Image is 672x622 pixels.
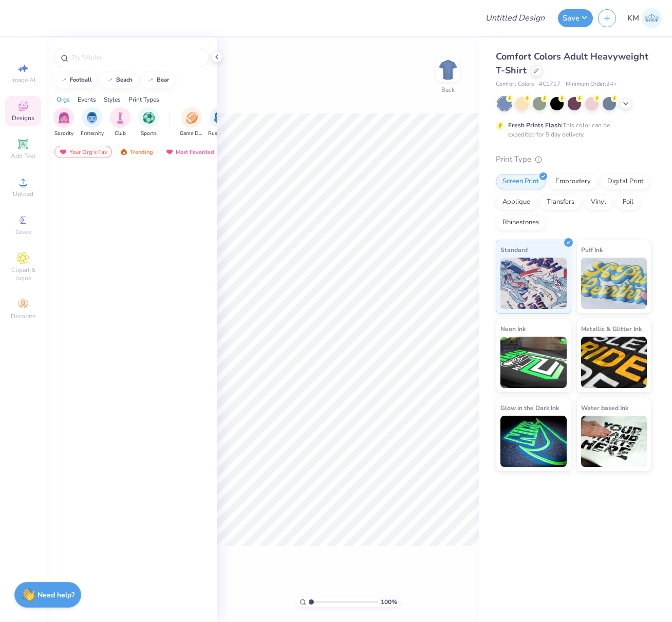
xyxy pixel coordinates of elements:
button: Save [558,9,593,27]
div: Orgs [57,95,70,104]
img: trend_line.gif [60,77,68,83]
div: Styles [104,95,121,104]
div: filter for Sports [138,107,159,138]
strong: Need help? [38,590,74,600]
div: football [70,77,92,83]
span: Clipart & logos [5,266,41,282]
img: Water based Ink [581,416,647,467]
span: 100 % [381,597,397,607]
span: Puff Ink [581,244,603,255]
span: Water based Ink [581,402,628,413]
div: Embroidery [549,174,598,189]
div: Foil [616,195,640,210]
span: Rush & Bid [208,130,232,138]
button: football [54,72,97,88]
div: filter for Game Day [180,107,203,138]
span: Glow in the Dark Ink [500,402,559,413]
span: Upload [13,190,33,198]
span: Comfort Colors [496,80,534,89]
span: Neon Ink [500,323,526,334]
div: filter for Sorority [53,107,74,138]
div: This color can be expedited for 5 day delivery. [508,121,634,139]
input: Untitled Design [477,8,553,28]
img: Katrina Mae Mijares [642,8,662,28]
div: Vinyl [584,195,613,210]
div: Trending [115,146,158,158]
button: filter button [110,107,130,138]
span: Minimum Order: 24 + [566,80,617,89]
button: filter button [138,107,159,138]
div: beach [116,77,133,83]
span: Sports [141,130,157,138]
div: Print Types [128,95,159,104]
img: Game Day Image [186,112,198,124]
button: filter button [81,107,104,138]
img: Neon Ink [500,337,567,388]
div: Digital Print [601,174,650,189]
div: bear [157,77,169,83]
img: Back [438,60,458,80]
img: Standard [500,258,567,309]
img: trending.gif [120,148,128,156]
img: Glow in the Dark Ink [500,416,567,467]
span: Club [115,130,126,138]
div: filter for Fraternity [81,107,104,138]
a: KM [627,8,662,28]
button: filter button [53,107,74,138]
span: Standard [500,244,528,255]
button: bear [141,72,174,88]
div: Back [441,85,455,94]
span: Greek [15,228,31,236]
span: KM [627,12,639,24]
div: filter for Rush & Bid [208,107,232,138]
span: Sorority [54,130,73,138]
img: Club Image [115,112,126,124]
div: Events [78,95,96,104]
div: Transfers [540,195,581,210]
div: Screen Print [496,174,546,189]
button: beach [100,72,137,88]
input: Try "Alpha" [71,52,202,63]
img: Rush & Bid Image [214,112,226,124]
span: Game Day [180,130,203,138]
img: Puff Ink [581,258,647,309]
span: Designs [12,114,34,122]
img: Sorority Image [58,112,70,124]
img: Sports Image [143,112,155,124]
button: filter button [208,107,232,138]
strong: Fresh Prints Flash: [508,121,563,129]
span: # C1717 [539,80,561,89]
img: most_fav.gif [165,148,174,156]
span: Comfort Colors Adult Heavyweight T-Shirt [496,50,648,76]
div: Print Type [496,153,651,165]
img: most_fav.gif [59,148,67,156]
img: trend_line.gif [106,77,114,83]
span: Image AI [11,76,35,84]
img: trend_line.gif [146,77,155,83]
span: Fraternity [81,130,104,138]
span: Metallic & Glitter Ink [581,323,642,334]
div: Your Org's Fav [54,146,112,158]
div: Most Favorited [161,146,219,158]
img: Fraternity Image [86,112,98,124]
img: Metallic & Glitter Ink [581,337,647,388]
div: filter for Club [110,107,130,138]
div: Applique [496,195,537,210]
span: Decorate [11,312,35,320]
span: Add Text [11,152,35,160]
div: Rhinestones [496,215,546,230]
button: filter button [180,107,203,138]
